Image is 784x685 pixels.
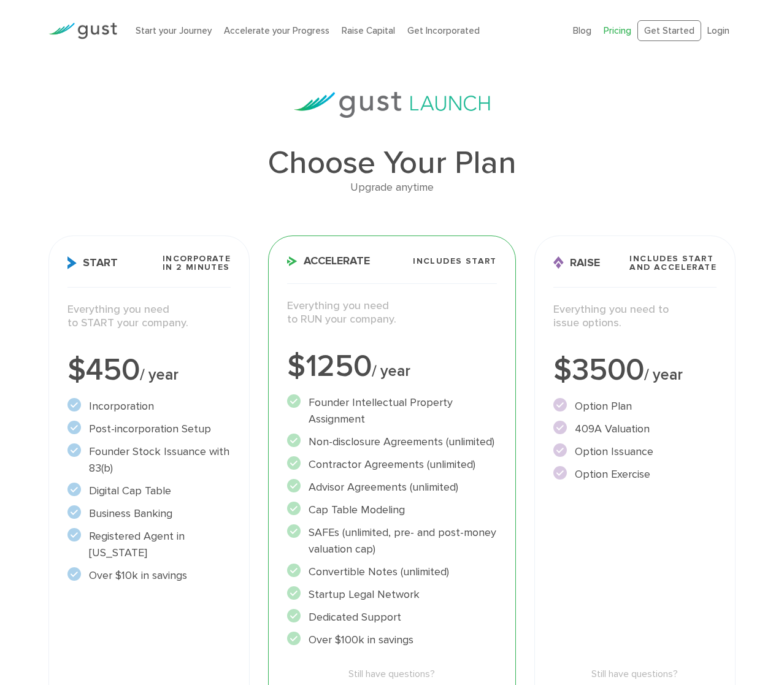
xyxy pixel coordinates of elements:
[573,25,591,36] a: Blog
[413,257,497,266] span: Includes START
[67,567,231,584] li: Over $10k in savings
[407,25,480,36] a: Get Incorporated
[48,23,117,39] img: Gust Logo
[67,528,231,561] li: Registered Agent in [US_STATE]
[67,303,231,331] p: Everything you need to START your company.
[287,256,370,267] span: Accelerate
[67,443,231,476] li: Founder Stock Issuance with 83(b)
[287,502,497,518] li: Cap Table Modeling
[553,466,717,483] li: Option Exercise
[163,254,231,272] span: Incorporate in 2 Minutes
[67,398,231,415] li: Incorporation
[67,421,231,437] li: Post-incorporation Setup
[48,147,736,179] h1: Choose Your Plan
[67,355,231,386] div: $450
[287,434,497,450] li: Non-disclosure Agreements (unlimited)
[553,443,717,460] li: Option Issuance
[67,256,77,269] img: Start Icon X2
[67,256,118,269] span: Start
[604,25,631,36] a: Pricing
[372,362,410,380] span: / year
[287,351,497,382] div: $1250
[287,394,497,427] li: Founder Intellectual Property Assignment
[342,25,395,36] a: Raise Capital
[553,421,717,437] li: 409A Valuation
[67,505,231,522] li: Business Banking
[644,365,683,384] span: / year
[287,632,497,648] li: Over $100k in savings
[287,479,497,496] li: Advisor Agreements (unlimited)
[707,25,729,36] a: Login
[287,456,497,473] li: Contractor Agreements (unlimited)
[287,299,497,327] p: Everything you need to RUN your company.
[629,254,717,272] span: Includes START and ACCELERATE
[140,365,179,384] span: / year
[287,524,497,557] li: SAFEs (unlimited, pre- and post-money valuation cap)
[287,609,497,626] li: Dedicated Support
[553,256,600,269] span: Raise
[48,179,736,197] div: Upgrade anytime
[287,564,497,580] li: Convertible Notes (unlimited)
[553,398,717,415] li: Option Plan
[553,355,717,386] div: $3500
[136,25,212,36] a: Start your Journey
[553,303,717,331] p: Everything you need to issue options.
[553,667,717,681] span: Still have questions?
[637,20,701,42] a: Get Started
[224,25,329,36] a: Accelerate your Progress
[287,256,298,266] img: Accelerate Icon
[287,667,497,681] span: Still have questions?
[553,256,564,269] img: Raise Icon
[67,483,231,499] li: Digital Cap Table
[294,92,490,118] img: gust-launch-logos.svg
[287,586,497,603] li: Startup Legal Network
